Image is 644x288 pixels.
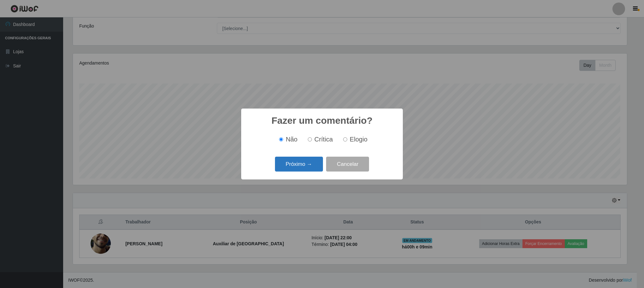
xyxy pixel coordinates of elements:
input: Crítica [308,137,312,141]
span: Elogio [350,136,367,143]
span: Não [286,136,297,143]
button: Próximo → [275,157,323,172]
span: Crítica [314,136,333,143]
input: Não [279,137,283,141]
button: Cancelar [326,157,369,172]
input: Elogio [343,137,347,141]
h2: Fazer um comentário? [271,115,373,126]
